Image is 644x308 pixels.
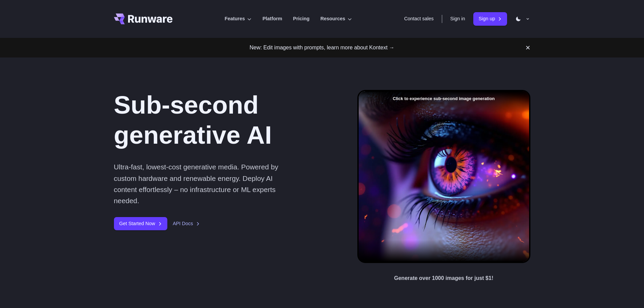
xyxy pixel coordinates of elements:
[114,14,173,24] a: Go to /
[450,15,465,23] a: Sign in
[249,43,395,52] a: New: Edit images with prompts, learn more about Kontext →
[262,15,282,23] a: Platform
[114,90,336,151] h1: Sub-second generative AI
[114,217,167,230] a: Get Started Now
[473,12,507,25] a: Sign up
[224,15,252,23] label: Features
[525,41,530,54] button: ×
[404,15,433,23] a: Contact sales
[114,161,291,206] p: Ultra-fast, lowest-cost generative media. Powered by custom hardware and renewable energy. Deploy...
[293,15,310,23] a: Pricing
[320,15,352,23] label: Resources
[394,274,493,283] p: Generate over 1000 images for just $1!
[173,220,200,228] a: API Docs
